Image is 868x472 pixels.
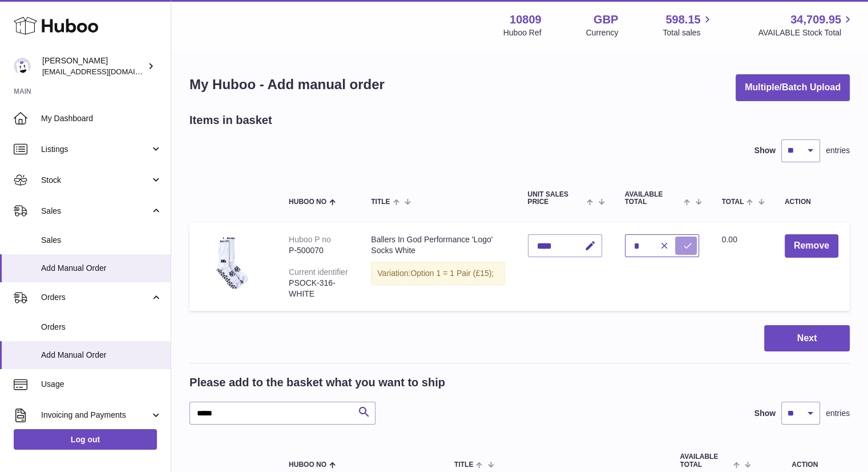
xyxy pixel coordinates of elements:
[41,292,150,303] span: Orders
[663,27,713,38] span: Total sales
[754,145,776,156] label: Show
[625,191,681,206] span: AVAILABLE Total
[754,408,776,419] label: Show
[41,263,162,274] span: Add Manual Order
[410,269,494,278] span: Option 1 = 1 Pair (£15);
[665,12,700,27] span: 598.15
[41,410,150,421] span: Invoicing and Payments
[785,198,838,206] div: Action
[14,429,157,450] a: Log out
[586,27,619,38] div: Currency
[722,235,737,244] span: 0.00
[189,375,445,390] h2: Please add to the basket what you want to ship
[41,113,162,124] span: My Dashboard
[42,67,168,76] span: [EMAIL_ADDRESS][DOMAIN_NAME]
[189,113,272,128] h2: Items in basket
[764,325,850,352] button: Next
[371,198,390,206] span: Title
[826,408,850,419] span: entries
[826,145,850,156] span: entries
[785,234,838,258] button: Remove
[758,27,854,38] span: AVAILABLE Stock Total
[289,235,331,244] div: Huboo P no
[41,235,162,246] span: Sales
[289,198,326,206] span: Huboo no
[758,12,854,38] a: 34,709.95 AVAILABLE Stock Total
[510,12,542,27] strong: 10809
[41,206,150,217] span: Sales
[289,267,348,277] div: Current identifier
[201,234,258,291] img: Ballers In God Performance 'Logo' Socks White
[528,191,584,206] span: Unit Sales Price
[189,75,385,94] h1: My Huboo - Add manual order
[41,144,150,155] span: Listings
[41,322,162,333] span: Orders
[14,58,31,75] img: shop@ballersingod.com
[663,12,713,38] a: 598.15 Total sales
[360,223,516,310] td: Ballers In God Performance 'Logo' Socks White
[722,198,744,206] span: Total
[42,55,145,77] div: [PERSON_NAME]
[790,12,841,27] span: 34,709.95
[503,27,542,38] div: Huboo Ref
[289,461,326,469] span: Huboo no
[41,175,150,186] span: Stock
[594,12,618,27] strong: GBP
[41,350,162,361] span: Add Manual Order
[680,453,730,468] span: AVAILABLE Total
[736,74,850,101] button: Multiple/Batch Upload
[454,461,473,469] span: Title
[41,379,162,390] span: Usage
[289,245,348,256] div: P-500070
[289,278,348,299] div: PSOCK-316-WHITE
[371,262,504,285] div: Variation:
